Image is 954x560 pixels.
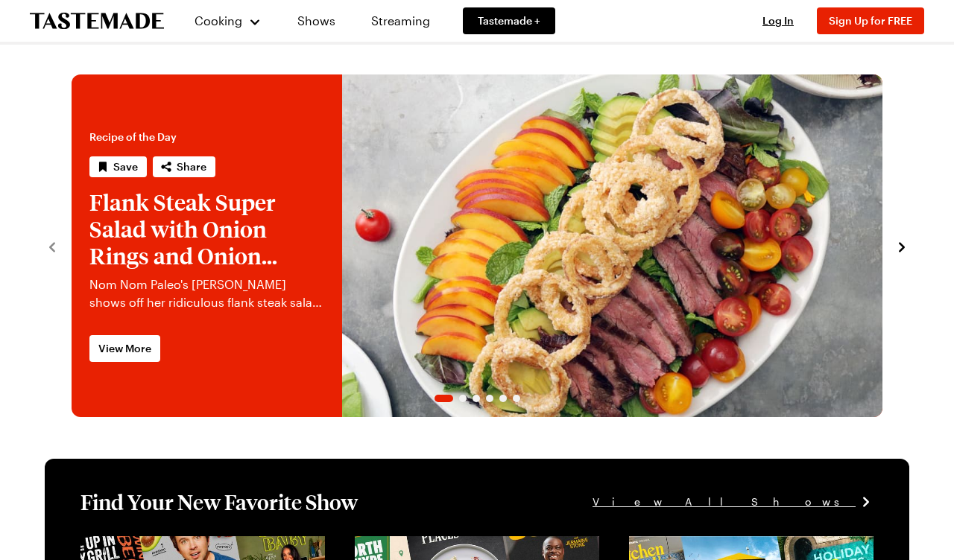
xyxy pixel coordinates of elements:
a: View full content for [object Object] [629,538,833,552]
a: View More [89,335,160,362]
span: Log In [762,14,794,27]
a: View full content for [object Object] [355,538,558,552]
span: Go to slide 5 [499,395,507,402]
button: Save recipe [89,156,147,177]
span: Go to slide 6 [513,395,520,402]
h1: Find Your New Favorite Show [80,489,358,515]
button: Share [153,156,215,177]
a: View full content for [object Object] [80,538,284,552]
button: navigate to next item [894,237,909,255]
button: navigate to previous item [45,237,60,255]
button: Sign Up for FREE [817,7,924,34]
a: Tastemade + [463,7,555,34]
span: Cooking [195,13,242,28]
span: View All Shows [593,494,856,510]
span: Go to slide 2 [459,395,467,402]
span: Sign Up for FREE [829,14,912,27]
button: Log In [748,13,808,28]
span: Share [177,159,206,174]
div: 1 / 6 [72,74,882,417]
span: Go to slide 3 [473,395,480,402]
span: View More [98,341,151,356]
span: Go to slide 1 [435,395,453,402]
span: Go to slide 4 [486,395,493,402]
span: Save [113,159,138,174]
a: To Tastemade Home Page [30,13,164,30]
a: View All Shows [593,494,874,510]
span: Tastemade + [478,13,540,28]
button: Cooking [194,3,262,39]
